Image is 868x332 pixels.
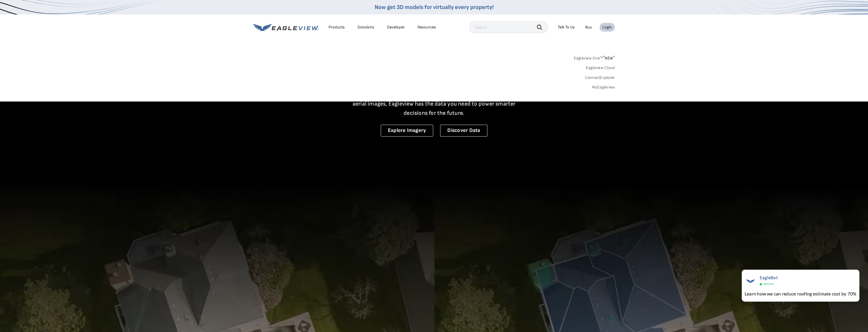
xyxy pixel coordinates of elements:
[574,54,615,61] a: Eagleview One™*NEW*
[469,21,548,33] input: Search
[745,275,756,287] img: EagleBot
[387,25,405,30] a: Developer
[440,125,487,137] a: Discover Data
[381,125,433,137] a: Explore Imagery
[585,75,615,80] a: ConnectExplorer
[592,85,615,90] a: MyEagleview
[745,290,856,297] div: Learn how we can reduce roofing estimate cost by 70%
[558,25,575,30] div: Talk To Us
[763,282,774,286] span: Online
[345,90,523,118] p: A new era starts here. Built on more than 3.5 billion high-resolution aerial images, Eagleview ha...
[358,25,374,30] div: Solutions
[375,4,494,11] a: Now get 3D models for virtually every property!
[760,275,778,281] span: EagleBot
[329,25,345,30] div: Products
[585,25,592,30] a: Buy
[417,25,436,30] div: Resources
[603,56,615,61] span: NEW
[602,25,612,30] div: Login
[586,65,615,70] a: Eagleview Cloud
